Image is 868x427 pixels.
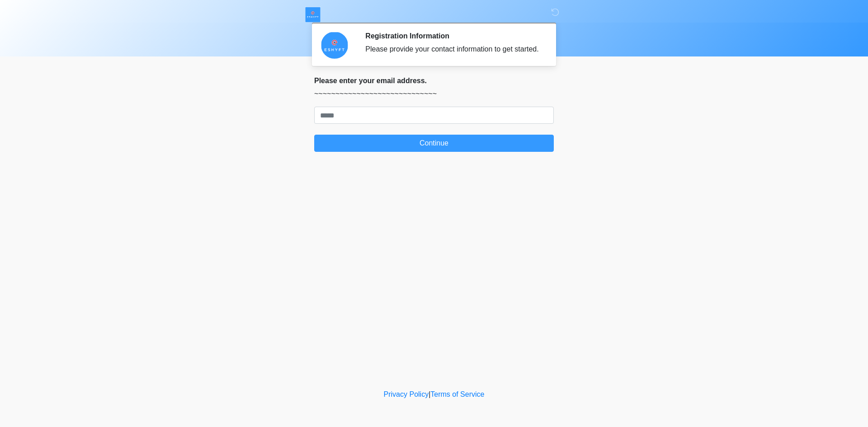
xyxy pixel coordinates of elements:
div: Please provide your contact information to get started. [365,44,540,55]
h2: Registration Information [365,32,540,40]
a: | [429,390,430,398]
p: ~~~~~~~~~~~~~~~~~~~~~~~~~~~~~ [314,89,554,99]
img: ESHYFT Logo [305,7,321,22]
a: Privacy Policy [384,390,429,398]
button: Continue [314,135,554,152]
img: Agent Avatar [321,32,348,59]
h2: Please enter your email address. [314,76,554,85]
a: Terms of Service [430,390,484,398]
